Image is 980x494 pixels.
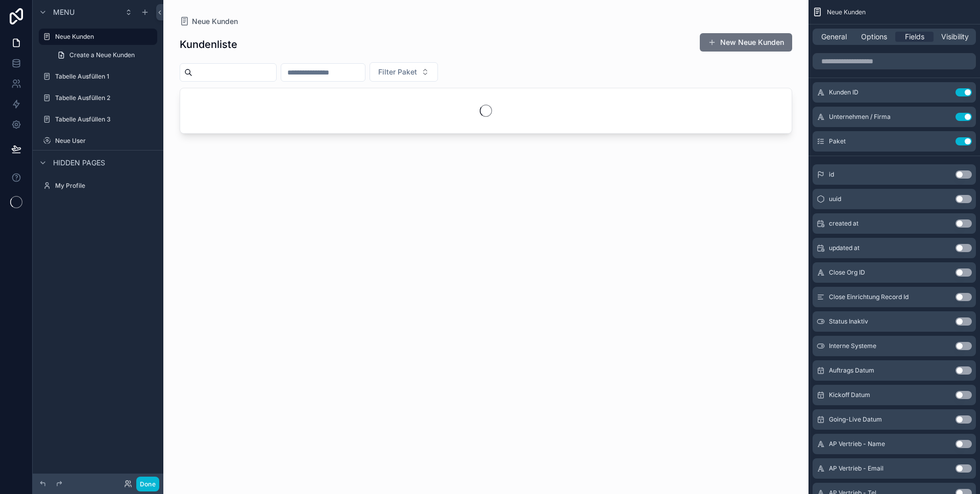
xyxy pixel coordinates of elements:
[69,51,135,59] span: Create a Neue Kunden
[941,32,969,42] span: Visibility
[55,72,155,81] label: Tabelle Ausfüllen 1
[905,32,924,42] span: Fields
[829,293,909,301] span: Close Einrichtung Record Id
[861,32,887,42] span: Options
[39,90,157,106] a: Tabelle Ausfüllen 2
[829,88,859,96] span: Kunden ID
[39,29,157,45] a: Neue Kunden
[136,477,159,491] button: Done
[829,195,841,203] span: uuid
[829,113,891,121] span: Unternehmen / Firma
[829,464,884,473] span: AP Vertrieb - Email
[829,440,885,448] span: AP Vertrieb - Name
[827,8,866,16] span: Neue Kunden
[51,47,157,63] a: Create a Neue Kunden
[55,182,155,190] label: My Profile
[53,158,105,168] span: Hidden pages
[55,94,155,102] label: Tabelle Ausfüllen 2
[829,219,859,228] span: created at
[829,415,882,424] span: Going-Live Datum
[39,178,157,194] a: My Profile
[55,137,155,145] label: Neue User
[39,111,157,128] a: Tabelle Ausfüllen 3
[829,170,834,179] span: id
[39,68,157,85] a: Tabelle Ausfüllen 1
[55,33,151,41] label: Neue Kunden
[829,244,860,252] span: updated at
[55,115,155,123] label: Tabelle Ausfüllen 3
[829,268,865,277] span: Close Org ID
[829,137,846,145] span: Paket
[829,342,876,350] span: Interne Systeme
[829,366,874,375] span: Auftrags Datum
[53,7,75,17] span: Menu
[821,32,847,42] span: General
[39,133,157,149] a: Neue User
[829,317,868,326] span: Status Inaktiv
[829,391,870,399] span: Kickoff Datum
